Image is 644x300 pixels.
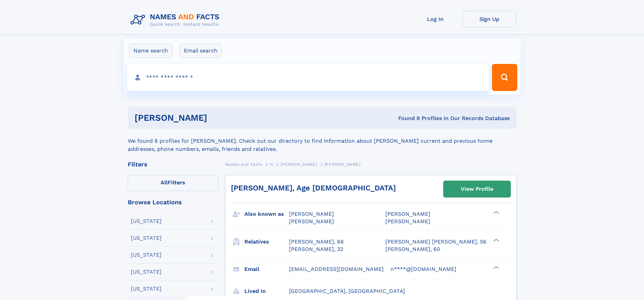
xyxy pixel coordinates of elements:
img: Logo Names and Facts [128,11,225,29]
a: Sign Up [462,11,517,27]
div: Found 8 Profiles In Our Records Database [303,115,510,122]
div: [US_STATE] [131,235,162,241]
button: Search Button [492,64,517,91]
label: Name search [129,44,172,58]
div: Filters [128,161,218,167]
div: ❯ [492,238,500,242]
a: [PERSON_NAME], 66 [289,238,344,246]
span: [PERSON_NAME] [385,218,430,225]
a: Names and Facts [225,160,262,168]
span: H [270,162,273,167]
span: All [161,179,168,186]
label: Filters [128,175,218,191]
span: [PERSON_NAME] [289,211,334,217]
div: [US_STATE] [131,286,162,292]
a: [PERSON_NAME], 32 [289,246,343,253]
input: search input [127,64,489,91]
h3: Relatives [244,236,289,248]
span: [PERSON_NAME] [289,218,334,225]
div: We found 8 profiles for [PERSON_NAME]. Check out our directory to find information about [PERSON_... [128,129,517,153]
label: Email search [180,44,222,58]
h1: [PERSON_NAME] [135,114,303,122]
a: [PERSON_NAME] [281,160,317,168]
div: View Profile [461,181,493,197]
h3: Lived in [244,285,289,297]
h3: Also known as [244,208,289,220]
span: [PERSON_NAME] [325,162,361,167]
span: [PERSON_NAME] [385,211,430,217]
div: [US_STATE] [131,269,162,275]
a: Log In [408,11,462,27]
div: [US_STATE] [131,218,162,224]
div: ❯ [492,265,500,270]
div: [US_STATE] [131,252,162,258]
a: H [270,160,273,168]
h3: Email [244,263,289,275]
div: ❯ [492,210,500,215]
a: [PERSON_NAME], Age [DEMOGRAPHIC_DATA] [231,184,396,192]
span: [EMAIL_ADDRESS][DOMAIN_NAME] [289,266,384,272]
span: [PERSON_NAME] [281,162,317,167]
div: Browse Locations [128,199,218,205]
a: [PERSON_NAME] [PERSON_NAME], 56 [385,238,486,246]
a: [PERSON_NAME], 60 [385,246,440,253]
a: View Profile [444,181,510,197]
span: [GEOGRAPHIC_DATA], [GEOGRAPHIC_DATA] [289,288,405,294]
